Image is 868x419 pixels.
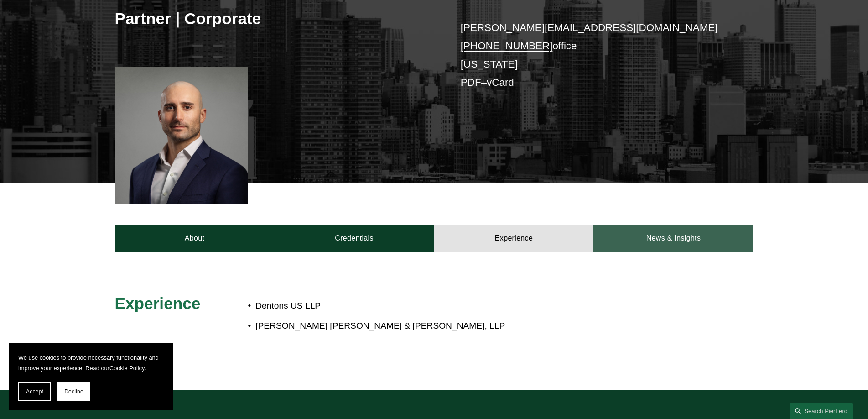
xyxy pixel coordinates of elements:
a: Credentials [275,225,434,252]
button: Accept [18,382,51,401]
a: Cookie Policy [109,365,145,372]
span: Experience [115,294,201,312]
a: PDF [461,77,481,88]
a: vCard [487,77,514,88]
section: Cookie banner [9,343,173,410]
a: [PHONE_NUMBER] [461,40,553,52]
a: Experience [434,225,594,252]
span: Accept [26,388,43,395]
a: About [115,225,275,252]
h3: Partner | Corporate [115,9,434,29]
a: [PERSON_NAME][EMAIL_ADDRESS][DOMAIN_NAME] [461,22,718,33]
p: office [US_STATE] – [461,19,727,92]
a: Search this site [790,403,853,419]
button: Decline [57,382,90,401]
p: Dentons US LLP [255,298,673,314]
a: News & Insights [593,225,753,252]
p: We use cookies to provide necessary functionality and improve your experience. Read our . [18,352,164,373]
span: Decline [64,388,83,395]
p: [PERSON_NAME] [PERSON_NAME] & [PERSON_NAME], LLP [255,318,673,334]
